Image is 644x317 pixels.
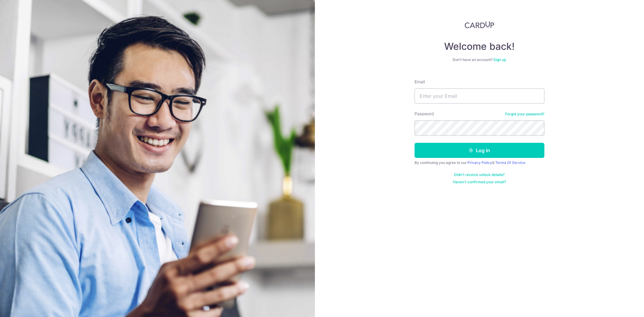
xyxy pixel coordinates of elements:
[415,143,544,158] button: Log in
[415,160,544,165] div: By continuing you agree to our &
[453,180,506,184] a: Haven't confirmed your email?
[465,21,494,28] img: CardUp Logo
[415,57,544,62] div: Don’t have an account?
[467,160,492,165] a: Privacy Policy
[415,79,425,85] label: Email
[505,112,544,117] a: Forgot your password?
[454,172,505,177] a: Didn't receive unlock details?
[495,160,525,165] a: Terms Of Service
[415,40,544,53] h4: Welcome back!
[415,88,544,104] input: Enter your Email
[415,111,434,117] label: Password
[493,57,506,62] a: Sign up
